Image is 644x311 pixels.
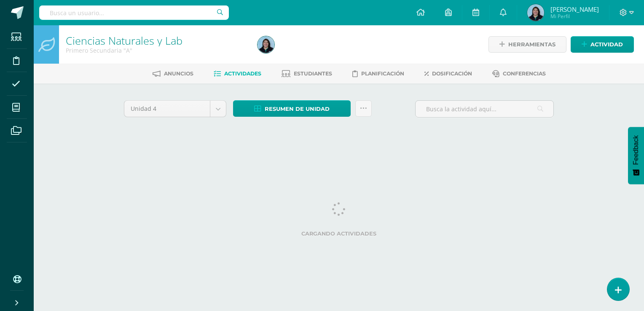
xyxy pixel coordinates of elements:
span: Feedback [632,135,640,165]
a: Ciencias Naturales y Lab [66,33,182,48]
span: Planificación [361,70,404,77]
a: Estudiantes [282,67,332,80]
a: Conferencias [492,67,546,80]
a: Anuncios [153,67,193,80]
h1: Ciencias Naturales y Lab [66,35,247,46]
input: Busca un usuario... [39,5,229,20]
a: Actividad [571,36,634,53]
span: Mi Perfil [550,13,599,20]
label: Cargando actividades [124,231,554,237]
span: Herramientas [508,37,555,52]
span: Anuncios [164,70,193,77]
a: Planificación [352,67,404,80]
span: Estudiantes [294,70,332,77]
span: Actividades [224,70,261,77]
span: Conferencias [503,70,546,77]
span: Resumen de unidad [265,101,330,117]
button: Feedback - Mostrar encuesta [628,127,644,184]
a: Resumen de unidad [233,100,351,117]
span: Dosificación [432,70,472,77]
a: Actividades [214,67,261,80]
div: Primero Secundaria 'A' [66,46,247,54]
span: [PERSON_NAME] [550,5,599,13]
span: Unidad 4 [131,101,204,117]
a: Unidad 4 [124,101,226,117]
img: afd8b2c61c88d9f71537f30f7f279c5d.png [527,4,544,21]
span: Actividad [590,37,623,52]
input: Busca la actividad aquí... [416,101,553,117]
a: Herramientas [488,36,566,53]
a: Dosificación [424,67,472,80]
img: afd8b2c61c88d9f71537f30f7f279c5d.png [258,36,274,53]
